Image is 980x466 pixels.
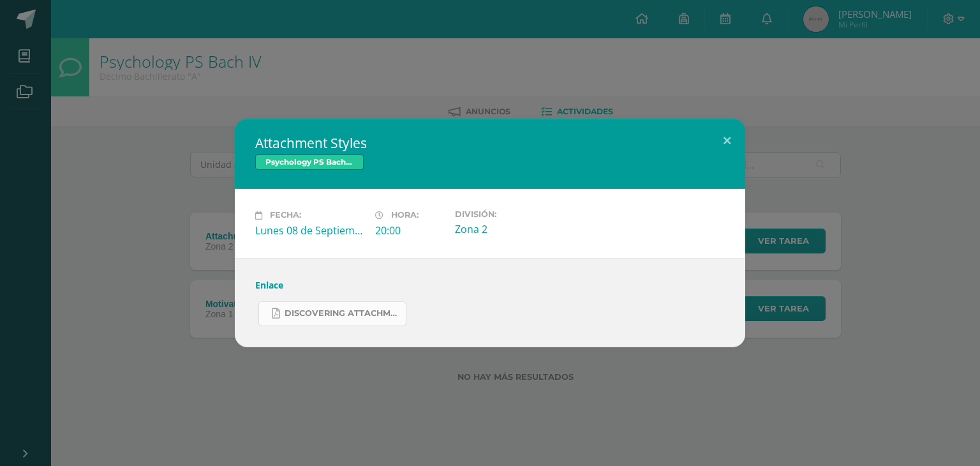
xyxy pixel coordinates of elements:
h2: Attachment Styles [255,134,725,152]
div: 20:00 [375,223,445,237]
label: División: [455,209,565,219]
a: Enlace [255,279,283,291]
span: Fecha: [270,211,301,220]
button: Close (Esc) [709,119,745,162]
span: Discovering Attachment Styles.pdf [285,308,399,319]
span: Psychology PS Bach IV [255,154,364,170]
div: Lunes 08 de Septiembre [255,223,365,237]
a: Discovering Attachment Styles.pdf [258,301,406,326]
span: Hora: [391,211,419,220]
div: Zona 2 [455,222,565,236]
